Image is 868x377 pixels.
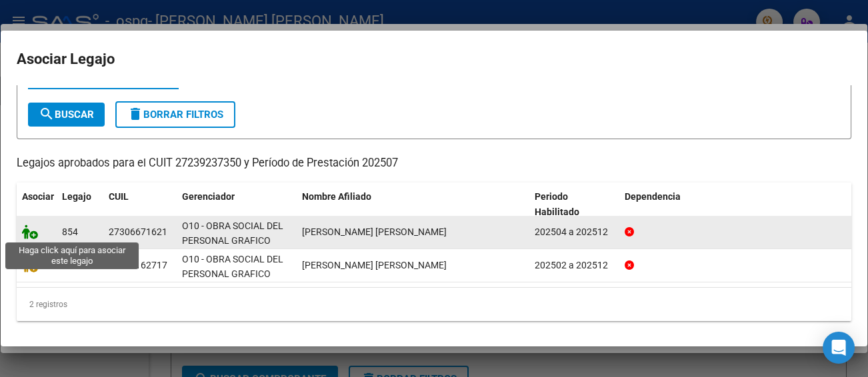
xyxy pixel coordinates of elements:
[39,106,55,122] mat-icon: search
[182,220,283,246] span: O10 - OBRA SOCIAL DEL PERSONAL GRAFICO
[62,226,78,237] span: 854
[17,47,851,72] h2: Asociar Legajo
[62,191,91,202] span: Legajo
[625,191,681,202] span: Dependencia
[17,155,851,172] p: Legajos aprobados para el CUIT 27239237350 y Período de Prestación 202507
[182,191,235,202] span: Gerenciador
[535,224,614,240] div: 202504 a 202512
[62,260,78,270] span: 736
[57,183,103,226] datatable-header-cell: Legajo
[535,258,614,273] div: 202502 a 202512
[22,191,54,202] span: Asociar
[103,183,177,226] datatable-header-cell: CUIL
[109,224,167,240] div: 27306671621
[535,191,579,217] span: Periodo Habilitado
[302,226,447,237] span: VITOLO INES NOEMI
[529,183,619,226] datatable-header-cell: Periodo Habilitado
[619,183,852,226] datatable-header-cell: Dependencia
[109,191,129,202] span: CUIL
[39,109,94,121] span: Buscar
[302,260,447,270] span: PRATTI DANTE MARTIN
[177,183,297,226] datatable-header-cell: Gerenciador
[127,106,143,122] mat-icon: delete
[302,191,371,202] span: Nombre Afiliado
[115,101,235,128] button: Borrar Filtros
[127,109,223,121] span: Borrar Filtros
[182,254,283,280] span: O10 - OBRA SOCIAL DEL PERSONAL GRAFICO
[297,183,529,226] datatable-header-cell: Nombre Afiliado
[17,183,57,226] datatable-header-cell: Asociar
[28,103,105,127] button: Buscar
[823,332,855,364] div: Open Intercom Messenger
[109,258,167,273] div: 20439162717
[17,288,851,321] div: 2 registros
